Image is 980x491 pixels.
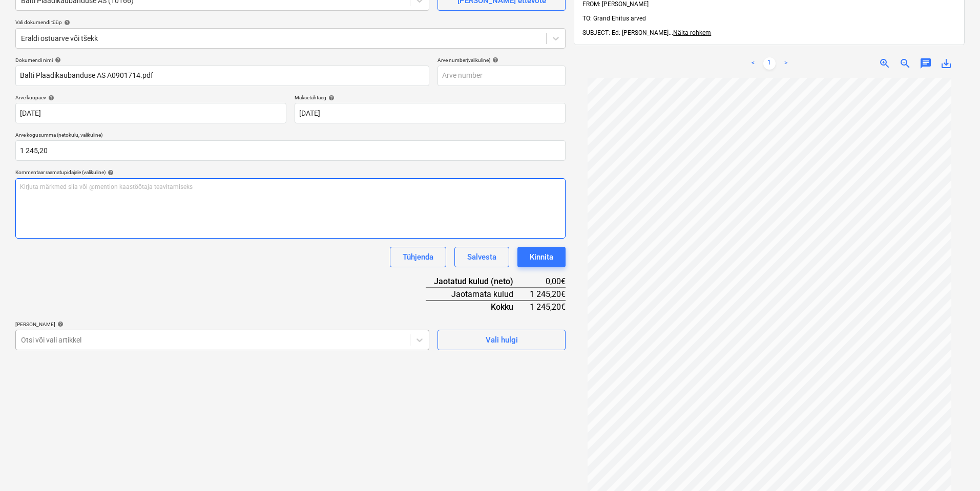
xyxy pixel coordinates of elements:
div: Arve number (valikuline) [437,57,566,63]
span: ... [669,29,711,36]
a: Previous page [747,57,759,70]
div: Jaotatud kulud (neto) [426,275,530,288]
a: Next page [780,57,792,70]
div: Kokku [426,301,530,313]
div: Tühjenda [403,250,433,264]
iframe: Chat Widget [929,442,980,491]
div: 1 245,20€ [530,301,566,313]
span: help [53,57,61,63]
span: help [62,19,70,26]
button: Kinnita [517,247,566,267]
span: help [106,169,114,176]
button: Salvesta [454,247,509,267]
span: FROM: [PERSON_NAME] [582,1,649,8]
div: Salvesta [467,250,496,264]
div: 1 245,20€ [530,288,566,301]
input: Arve kogusumma (netokulu, valikuline) [15,140,566,161]
div: Kommentaar raamatupidajale (valikuline) [15,169,566,176]
div: Maksetähtaeg [295,94,566,101]
div: Arve kuupäev [15,94,286,101]
span: help [326,95,335,101]
span: zoom_in [879,57,891,70]
span: help [55,321,64,327]
div: 0,00€ [530,275,566,288]
div: Vali dokumendi tüüp [15,19,566,26]
div: Vali hulgi [486,333,518,347]
span: zoom_out [899,57,911,70]
p: Arve kogusumma (netokulu, valikuline) [15,132,566,140]
button: Tühjenda [390,247,446,267]
span: help [46,95,54,101]
button: Vali hulgi [437,330,566,350]
span: TO: Grand Ehitus arved [582,15,646,22]
span: SUBJECT: Ed: [PERSON_NAME] [582,29,669,36]
div: Jaotamata kulud [426,288,530,301]
div: Kinnita [530,250,553,264]
input: Arve number [437,66,566,86]
span: save_alt [940,57,952,70]
input: Dokumendi nimi [15,66,429,86]
input: Tähtaega pole määratud [295,103,566,123]
div: Dokumendi nimi [15,57,429,63]
a: Page 1 is your current page [763,57,776,70]
span: chat [920,57,932,70]
input: Arve kuupäeva pole määratud. [15,103,286,123]
span: Näita rohkem [673,29,711,36]
span: help [490,57,498,63]
div: [PERSON_NAME] [15,321,429,328]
